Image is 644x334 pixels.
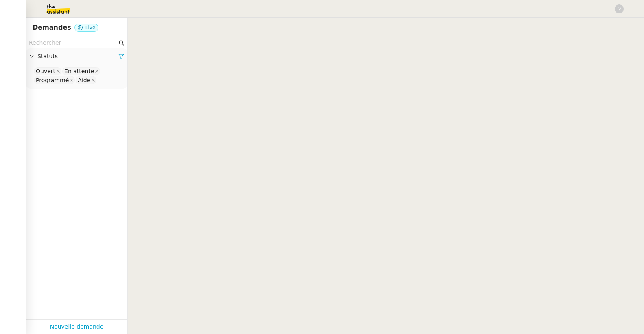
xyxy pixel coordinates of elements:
[34,67,61,75] nz-select-item: Ouvert
[37,52,118,61] span: Statuts
[76,76,96,84] nz-select-item: Aide
[34,76,75,84] nz-select-item: Programmé
[85,25,96,31] span: Live
[36,68,55,75] div: Ouvert
[62,67,100,75] nz-select-item: En attente
[36,76,69,84] div: Programmé
[78,76,90,84] div: Aide
[33,22,71,33] nz-page-header-title: Demandes
[64,68,94,75] div: En attente
[29,38,117,48] input: Rechercher
[50,322,104,332] a: Nouvelle demande
[26,48,127,64] div: Statuts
